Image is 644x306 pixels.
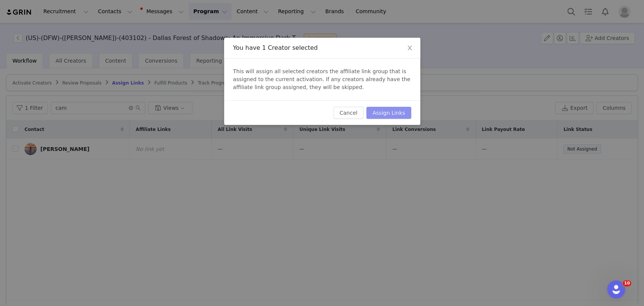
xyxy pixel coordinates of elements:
i: icon: close [407,45,413,51]
div: This will assign all selected creators the affiliate link group that is assigned to the current a... [224,58,420,100]
button: Cancel [334,107,363,119]
div: You have 1 Creator selected [233,44,411,52]
button: Assign Links [366,107,411,119]
iframe: Intercom live chat [607,280,625,298]
button: Close [399,38,420,59]
span: 10 [622,280,631,286]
